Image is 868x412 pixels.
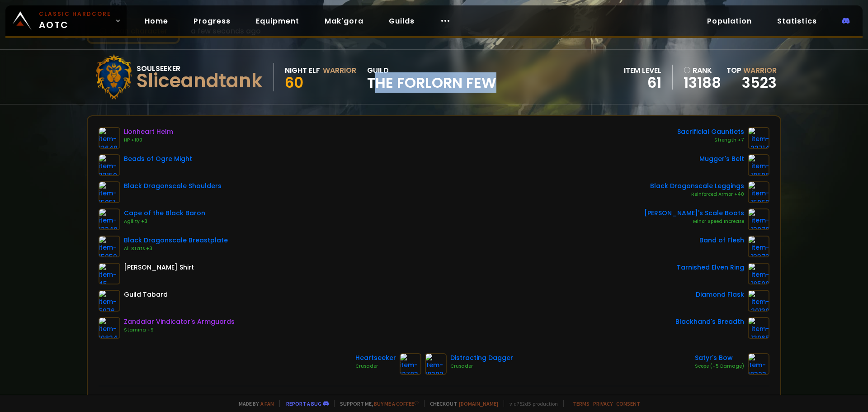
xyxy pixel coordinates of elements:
small: Classic Hardcore [39,10,111,18]
div: Agility +3 [124,218,205,225]
img: item-5976 [99,290,120,312]
span: AOTC [39,10,111,32]
a: Consent [616,400,640,407]
div: item level [624,65,661,76]
img: item-13373 [748,236,769,257]
div: Crusader [355,363,396,370]
span: Checkout [424,400,498,407]
a: Privacy [593,400,613,407]
div: Cape of the Black Baron [124,208,205,218]
div: Tarnished Elven Ring [677,263,744,272]
img: item-20130 [748,290,769,312]
span: Support me, [334,400,419,407]
div: Night Elf [285,65,320,76]
div: Zandalar Vindicator's Armguards [124,317,235,327]
img: item-13340 [99,208,120,230]
img: item-15051 [99,181,120,203]
img: item-15050 [99,236,120,257]
span: v. d752d5 - production [504,400,558,407]
div: Guild Tabard [124,290,168,299]
div: guild [367,65,496,90]
a: Statistics [770,12,824,30]
img: item-22714 [748,127,769,149]
div: Top [726,65,777,76]
div: rank [684,65,721,76]
a: Classic HardcoreAOTC [5,5,127,36]
span: Warrior [743,65,777,76]
div: Black Dragonscale Leggings [650,181,744,191]
img: item-18392 [425,353,447,375]
span: The Forlorn Few [367,76,496,90]
div: Scope (+5 Damage) [695,363,744,370]
img: item-15052 [748,181,769,203]
div: Soulseeker [137,63,263,74]
div: Heartseeker [355,353,396,363]
a: [DOMAIN_NAME] [459,400,498,407]
div: [PERSON_NAME] Shirt [124,263,194,272]
a: Equipment [249,12,307,30]
div: [PERSON_NAME]'s Scale Boots [644,208,744,218]
a: Population [700,12,759,30]
img: item-13070 [748,208,769,230]
div: Black Dragonscale Shoulders [124,181,222,191]
img: item-45 [99,263,120,284]
div: Sacrificial Gauntlets [677,127,744,137]
a: Guilds [382,12,422,30]
div: Reinforced Armor +40 [650,191,744,198]
div: Minor Speed Increase [644,218,744,225]
div: 61 [624,76,661,90]
a: a fan [260,400,274,407]
img: item-19824 [99,317,120,339]
a: Buy me a coffee [374,400,419,407]
img: item-13965 [748,317,769,339]
div: Warrior [323,65,356,76]
a: 13188 [684,76,721,90]
span: 60 [285,72,303,93]
div: Mugger's Belt [699,154,744,164]
a: 3523 [742,72,777,93]
a: Home [137,12,175,30]
img: item-18500 [748,263,769,284]
div: All Stats +3 [124,245,228,252]
img: item-18323 [748,353,769,375]
div: Satyr's Bow [695,353,744,363]
div: Blackhand's Breadth [675,317,744,327]
div: Band of Flesh [699,236,744,245]
img: item-22150 [99,154,120,176]
img: item-18505 [748,154,769,176]
div: Beads of Ogre Might [124,154,192,164]
a: Terms [573,400,590,407]
a: Mak'gora [317,12,371,30]
span: Made by [233,400,274,407]
div: Diamond Flask [696,290,744,299]
a: Report a bug [286,400,321,407]
a: Progress [186,12,238,30]
div: Lionheart Helm [124,127,173,137]
div: Crusader [450,363,513,370]
div: Strength +7 [677,137,744,144]
div: Distracting Dagger [450,353,513,363]
div: Stamina +9 [124,327,235,334]
img: item-12640 [99,127,120,149]
div: Sliceandtank [137,74,263,88]
img: item-12783 [400,353,421,375]
div: Black Dragonscale Breastplate [124,236,228,245]
div: HP +100 [124,137,173,144]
